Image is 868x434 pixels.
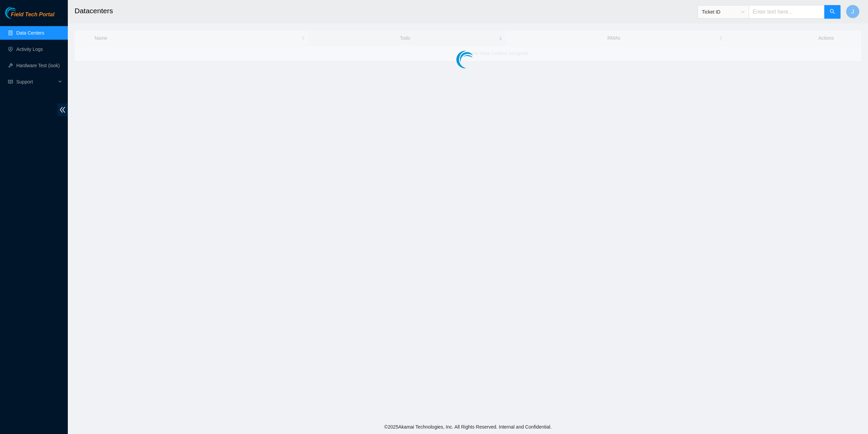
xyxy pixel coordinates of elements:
[11,12,54,18] span: Field Tech Portal
[824,5,841,19] button: search
[5,12,54,21] a: Akamai TechnologiesField Tech Portal
[846,5,860,18] button: J
[16,30,44,36] a: Data Centers
[749,5,825,19] input: Enter text here...
[68,420,868,434] footer: © 2025 Akamai Technologies, Inc. All Rights Reserved. Internal and Confidential.
[16,46,43,52] a: Activity Logs
[16,63,60,68] a: Hardware Test (isok)
[16,75,56,89] span: Support
[8,79,13,84] span: read
[57,103,68,116] span: double-left
[702,7,745,17] span: Ticket ID
[851,7,854,16] span: J
[830,9,835,15] span: search
[5,7,34,19] img: Akamai Technologies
